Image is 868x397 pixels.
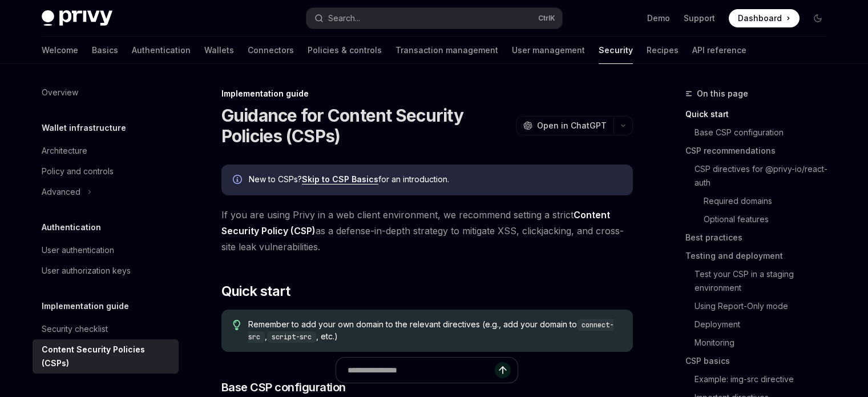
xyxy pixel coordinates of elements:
button: Open search [306,8,562,29]
a: Required domains [685,192,836,210]
a: Architecture [33,141,179,161]
a: Wallets [204,37,234,64]
a: Example: img-src directive [685,370,836,388]
a: Authentication [132,37,191,64]
span: On this page [697,87,748,101]
div: New to CSPs? for an introduction. [249,174,621,186]
svg: Tip [233,320,241,330]
span: If you are using Privy in a web client environment, we recommend setting a strict as a defense-in... [221,207,633,255]
button: Toggle dark mode [809,9,827,27]
a: Welcome [42,37,78,64]
a: Test your CSP in a staging environment [685,265,836,297]
span: Quick start [221,282,290,300]
img: dark logo [42,10,112,26]
div: User authentication [42,243,114,257]
button: Toggle Advanced section [33,182,179,202]
div: Security checklist [42,322,108,336]
div: Architecture [42,144,87,158]
div: Content Security Policies (CSPs) [42,343,172,370]
a: Quick start [685,105,836,123]
a: Policy and controls [33,161,179,182]
a: Recipes [647,37,679,64]
div: Policy and controls [42,165,114,178]
a: API reference [692,37,746,64]
span: Ctrl K [538,14,555,23]
a: Support [684,13,715,24]
a: Skip to CSP Basics [302,174,378,185]
a: Using Report-Only mode [685,297,836,315]
a: Demo [647,13,670,24]
a: Security [599,37,633,64]
a: Security checklist [33,319,179,339]
a: Dashboard [729,9,800,27]
a: User authentication [33,240,179,260]
a: Base CSP configuration [685,123,836,142]
h5: Implementation guide [42,299,129,313]
a: Transaction management [395,37,498,64]
code: connect-src [248,319,613,343]
a: CSP basics [685,352,836,370]
code: script-src [267,331,316,343]
div: Implementation guide [221,88,633,99]
a: Connectors [248,37,294,64]
h1: Guidance for Content Security Policies (CSPs) [221,105,511,146]
a: Deployment [685,315,836,334]
a: Content Security Policies (CSPs) [33,339,179,374]
span: Remember to add your own domain to the relevant directives (e.g., add your domain to , , etc.) [248,319,621,343]
a: User management [512,37,585,64]
a: Testing and deployment [685,247,836,265]
a: Overview [33,82,179,103]
div: User authorization keys [42,264,131,278]
button: Open in ChatGPT [516,116,613,135]
a: Basics [92,37,118,64]
a: User authorization keys [33,260,179,281]
div: Overview [42,86,78,99]
a: CSP directives for @privy-io/react-auth [685,160,836,192]
h5: Authentication [42,220,101,234]
input: Ask a question... [348,358,495,383]
span: Dashboard [738,13,782,24]
div: Search... [328,11,360,25]
span: Open in ChatGPT [537,120,607,131]
a: Policies & controls [308,37,382,64]
button: Send message [495,362,511,378]
div: Advanced [42,185,80,199]
a: CSP recommendations [685,142,836,160]
a: Optional features [685,210,836,228]
svg: Info [233,175,244,186]
a: Monitoring [685,334,836,352]
a: Best practices [685,228,836,247]
h5: Wallet infrastructure [42,121,126,135]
